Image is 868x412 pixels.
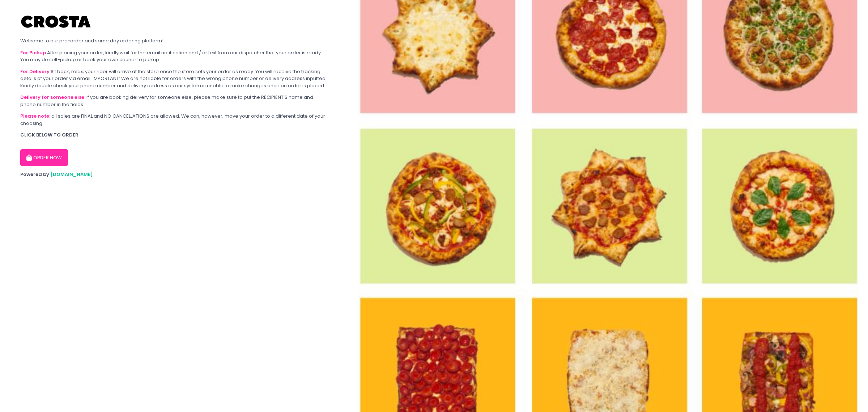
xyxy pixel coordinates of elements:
b: For Delivery [20,68,50,75]
div: CLICK BELOW TO ORDER [20,131,327,139]
b: Please note: [20,113,50,119]
b: Delivery for someone else: [20,94,85,101]
a: [DOMAIN_NAME] [50,171,93,178]
button: ORDER NOW [20,149,68,167]
div: all sales are FINAL and NO CANCELLATIONS are allowed. We can, however, move your order to a diffe... [20,113,327,127]
img: Crosta Pizzeria [20,11,93,33]
div: Welcome to our pre-order and same day ordering platform! [20,37,327,45]
div: After placing your order, kindly wait for the email notification and / or text from our dispatche... [20,49,327,63]
div: Powered by [20,171,327,178]
div: If you are booking delivery for someone else, please make sure to put the RECIPIENT'S name and ph... [20,94,327,108]
b: For Pickup [20,49,46,56]
div: Sit back, relax, your rider will arrive at the store once the store sets your order as ready. You... [20,68,327,89]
